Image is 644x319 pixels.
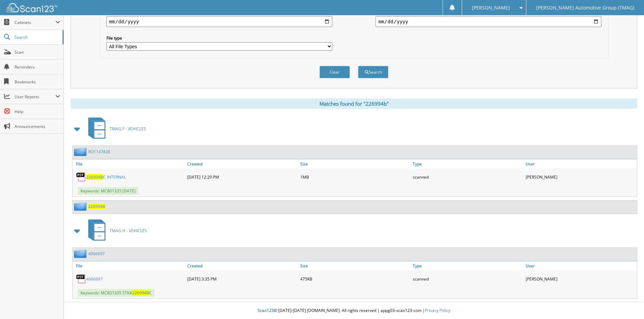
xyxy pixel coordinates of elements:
[73,159,186,168] a: File
[64,302,644,319] div: © [DATE]-[DATE] [DOMAIN_NAME]. All rights reserved | appg03-scan123-com |
[15,34,59,40] span: Search
[358,66,388,78] button: Search
[524,261,637,270] a: User
[186,159,299,168] a: Created
[15,64,60,70] span: Reminders
[15,20,55,25] span: Cabinets
[76,172,86,182] img: PDF.png
[84,115,146,142] a: TMAG F - VEHICLES
[15,79,60,85] span: Bookmarks
[299,272,411,286] div: 475KB
[73,261,186,270] a: File
[186,170,299,184] div: [DATE] 12:29 PM
[88,149,110,155] a: RO1147828
[411,272,524,286] div: scanned
[524,170,637,184] div: [PERSON_NAME]
[74,202,88,211] img: folder2.png
[319,66,350,78] button: Clear
[610,287,644,319] iframe: Chat Widget
[536,6,634,10] span: [PERSON_NAME] Automotive Group (TMAG)
[84,217,147,244] a: TMAG H - VEHICLES
[110,228,147,234] span: TMAG H - VEHICLES
[15,49,60,55] span: Scan
[106,16,332,27] input: start
[88,204,105,209] a: 226994B
[524,159,637,168] a: User
[86,174,103,180] span: 226994B
[299,261,411,270] a: Size
[299,159,411,168] a: Size
[74,249,88,258] img: folder2.png
[106,35,332,41] label: File type
[78,187,138,195] span: Keywords: MC801335 [DATE]
[110,126,146,132] span: TMAG F - VEHICLES
[186,272,299,286] div: [DATE] 3:35 PM
[71,99,637,109] div: Matches found for "226994b"
[258,308,274,313] span: Scan123
[299,170,411,184] div: 1MB
[376,16,601,27] input: end
[7,3,57,12] img: scan123-logo-white.svg
[411,170,524,184] div: scanned
[411,261,524,270] a: Type
[425,308,450,313] a: Privacy Policy
[132,290,149,296] span: 226994B
[76,274,86,284] img: PDF.png
[15,109,60,114] span: Help
[411,159,524,168] a: Type
[86,276,103,282] a: 4066697
[88,251,105,257] a: 4066697
[74,148,88,156] img: folder2.png
[86,174,126,180] a: 226994BC INTERNAL
[78,289,154,297] span: Keywords: MC801335 STK# C
[472,6,510,10] span: [PERSON_NAME]
[15,124,60,129] span: Announcements
[15,94,55,100] span: User Reports
[524,272,637,286] div: [PERSON_NAME]
[186,261,299,270] a: Created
